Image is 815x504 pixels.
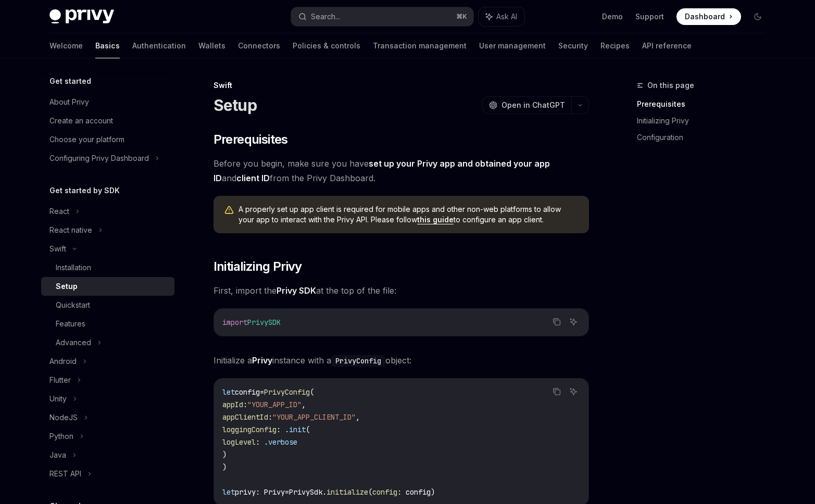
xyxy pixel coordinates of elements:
[642,33,692,58] a: API reference
[247,400,302,409] span: "YOUR_APP_ID"
[238,33,280,58] a: Connectors
[268,437,297,447] span: verbose
[368,487,372,497] span: (
[291,7,473,26] button: Search...⌘K
[56,336,91,349] div: Advanced
[256,437,268,447] span: : .
[214,283,589,298] span: First, import the at the top of the file:
[56,318,85,330] div: Features
[397,487,435,497] span: : config)
[56,261,91,274] div: Installation
[132,33,186,58] a: Authentication
[567,385,580,398] button: Ask AI
[239,204,579,225] span: A properly set up app client is required for mobile apps and other non-web platforms to allow you...
[277,285,316,296] strong: Privy SDK
[235,387,260,397] span: config
[49,9,114,24] img: dark logo
[749,8,766,25] button: Toggle dark mode
[49,355,77,368] div: Android
[49,374,71,386] div: Flutter
[264,387,310,397] span: PrivyConfig
[637,96,774,112] a: Prerequisites
[372,487,397,497] span: config
[49,411,78,424] div: NodeJS
[285,487,289,497] span: =
[637,112,774,129] a: Initializing Privy
[637,129,774,146] a: Configuration
[676,8,741,25] a: Dashboard
[41,93,174,111] a: About Privy
[236,173,270,184] a: client ID
[41,111,174,130] a: Create an account
[95,33,120,58] a: Basics
[289,487,327,497] span: PrivySdk.
[327,487,368,497] span: initialize
[311,10,340,23] div: Search...
[49,152,149,165] div: Configuring Privy Dashboard
[272,412,356,422] span: "YOUR_APP_CLIENT_ID"
[302,400,306,409] span: ,
[49,449,66,461] div: Java
[214,131,288,148] span: Prerequisites
[49,96,89,108] div: About Privy
[373,33,467,58] a: Transaction management
[456,12,467,21] span: ⌘ K
[41,296,174,314] a: Quickstart
[252,355,272,366] strong: Privy
[222,318,247,327] span: import
[49,243,66,255] div: Swift
[567,315,580,329] button: Ask AI
[277,425,289,434] span: : .
[222,400,243,409] span: appId
[56,280,78,293] div: Setup
[222,387,235,397] span: let
[222,412,268,422] span: appClientId
[306,425,310,434] span: (
[558,33,588,58] a: Security
[214,156,589,185] span: Before you begin, make sure you have and from the Privy Dashboard.
[685,11,725,22] span: Dashboard
[482,96,571,114] button: Open in ChatGPT
[222,450,227,459] span: )
[49,468,81,480] div: REST API
[496,11,517,22] span: Ask AI
[49,184,120,197] h5: Get started by SDK
[222,487,235,497] span: let
[49,393,67,405] div: Unity
[222,437,256,447] span: logLevel
[49,33,83,58] a: Welcome
[479,7,524,26] button: Ask AI
[49,224,92,236] div: React native
[41,130,174,149] a: Choose your platform
[247,318,281,327] span: PrivySDK
[41,277,174,296] a: Setup
[49,115,113,127] div: Create an account
[222,425,277,434] span: loggingConfig
[268,412,272,422] span: :
[41,258,174,277] a: Installation
[56,299,90,311] div: Quickstart
[214,80,589,91] div: Swift
[224,205,234,216] svg: Warning
[235,487,285,497] span: privy: Privy
[49,75,91,87] h5: Get started
[49,430,73,443] div: Python
[49,205,69,218] div: React
[479,33,546,58] a: User management
[49,133,124,146] div: Choose your platform
[260,387,264,397] span: =
[356,412,360,422] span: ,
[214,353,589,368] span: Initialize a instance with a object:
[647,79,694,92] span: On this page
[198,33,225,58] a: Wallets
[214,96,257,115] h1: Setup
[214,258,302,275] span: Initializing Privy
[293,33,360,58] a: Policies & controls
[331,355,385,367] code: PrivyConfig
[417,215,454,224] a: this guide
[550,315,563,329] button: Copy the contents from the code block
[222,462,227,472] span: )
[214,158,550,184] a: set up your Privy app and obtained your app ID
[635,11,664,22] a: Support
[501,100,565,110] span: Open in ChatGPT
